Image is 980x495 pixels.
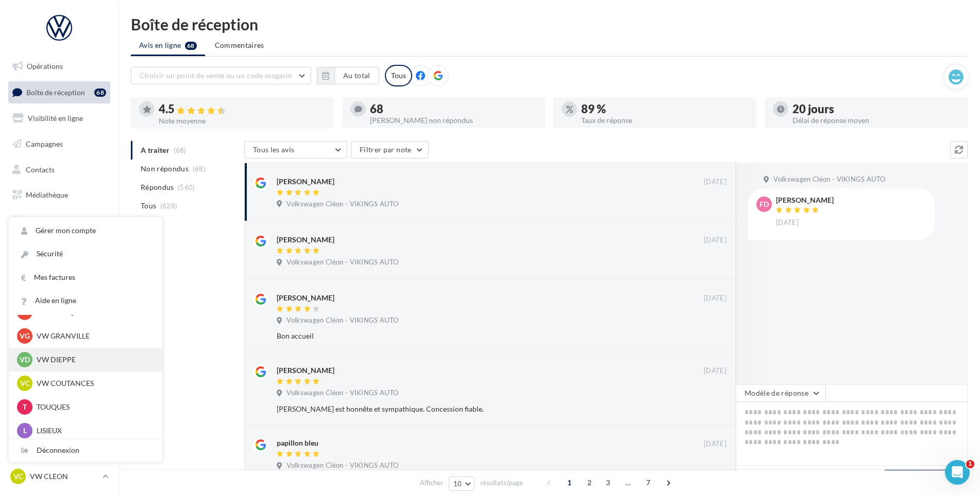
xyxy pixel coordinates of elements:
[193,165,206,173] span: (68)
[286,461,398,470] span: Volkswagen Cléon - VIKINGS AUTO
[480,478,523,488] span: résultats/page
[277,404,660,414] div: [PERSON_NAME] est honnête et sympathique. Concession fiable.
[759,199,769,209] span: Fd
[704,439,726,449] span: [DATE]
[600,474,616,491] span: 3
[776,197,834,204] div: [PERSON_NAME]
[6,108,112,129] a: Visibilité en ligne
[20,331,30,341] span: VG
[286,258,398,267] span: Volkswagen Cléon - VIKINGS AUTO
[37,355,150,365] p: VW DIEPPE
[9,289,162,312] a: Aide en ligne
[178,183,195,191] span: (560)
[334,67,379,84] button: Au total
[160,202,178,210] span: (628)
[20,378,30,388] span: VC
[736,384,825,402] button: Modèle de réponse
[20,355,30,365] span: VD
[9,439,162,462] div: Déconnexion
[13,471,23,482] span: VC
[26,139,63,148] span: Campagnes
[773,175,885,184] span: Volkswagen Cléon - VIKINGS AUTO
[27,62,63,70] span: Opérations
[215,40,264,50] span: Commentaires
[449,476,475,491] button: 10
[6,81,112,103] a: Boîte de réception68
[141,182,174,192] span: Répondus
[6,56,112,77] a: Opérations
[141,201,156,211] span: Tous
[286,200,398,209] span: Volkswagen Cléon - VIKINGS AUTO
[286,316,398,325] span: Volkswagen Cléon - VIKINGS AUTO
[317,67,379,84] button: Au total
[792,117,959,124] div: Délai de réponse moyen
[28,114,83,122] span: Visibilité en ligne
[159,103,326,115] div: 4.5
[277,235,334,245] div: [PERSON_NAME]
[37,331,150,341] p: VW GRANVILLE
[945,460,970,485] iframe: Intercom live chat
[277,293,334,303] div: [PERSON_NAME]
[26,190,68,199] span: Médiathèque
[6,236,112,266] a: PLV et print personnalisable
[244,141,347,158] button: Tous les avis
[26,216,60,225] span: Calendrier
[26,87,85,96] span: Boîte de réception
[420,478,443,488] span: Afficher
[140,71,292,80] span: Choisir un point de vente ou un code magasin
[159,117,326,125] div: Note moyenne
[385,65,412,86] div: Tous
[581,117,748,124] div: Taux de réponse
[8,467,110,486] a: VC VW CLEON
[351,141,429,158] button: Filtrer par note
[370,103,537,115] div: 68
[277,176,334,187] div: [PERSON_NAME]
[23,402,27,412] span: T
[253,145,295,154] span: Tous les avis
[453,480,462,488] span: 10
[581,103,748,115] div: 89 %
[792,103,959,115] div: 20 jours
[6,210,112,232] a: Calendrier
[37,378,150,388] p: VW COUTANCES
[26,165,55,173] span: Contacts
[277,438,318,448] div: papillon bleu
[581,474,598,491] span: 2
[561,474,578,491] span: 1
[277,331,660,341] div: Bon accueil
[131,67,311,84] button: Choisir un point de vente ou un code magasin
[776,218,799,227] span: [DATE]
[704,236,726,245] span: [DATE]
[704,294,726,303] span: [DATE]
[6,159,112,181] a: Contacts
[141,164,189,174] span: Non répondus
[30,471,98,482] p: VW CLEON
[9,219,162,242] a: Gérer mon compte
[704,178,726,187] span: [DATE]
[704,366,726,376] span: [DATE]
[640,474,656,491] span: 7
[94,89,106,97] div: 68
[370,117,537,124] div: [PERSON_NAME] non répondus
[9,242,162,266] a: Sécurité
[6,133,112,155] a: Campagnes
[37,426,150,436] p: LISIEUX
[966,460,974,468] span: 1
[37,402,150,412] p: TOUQUES
[131,16,968,32] div: Boîte de réception
[9,266,162,289] a: Mes factures
[286,388,398,398] span: Volkswagen Cléon - VIKINGS AUTO
[6,184,112,206] a: Médiathèque
[6,270,112,300] a: Campagnes DataOnDemand
[23,426,27,436] span: L
[620,474,636,491] span: ...
[277,365,334,376] div: [PERSON_NAME]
